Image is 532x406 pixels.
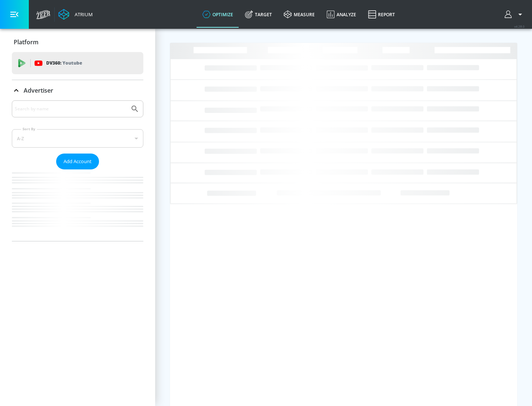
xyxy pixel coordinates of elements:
a: Target [239,1,278,28]
a: measure [278,1,321,28]
p: DV360: [46,59,82,67]
a: Atrium [58,9,93,20]
div: A-Z [12,129,143,148]
div: Advertiser [12,80,143,101]
button: Add Account [56,154,99,169]
a: Analyze [321,1,362,28]
p: Platform [14,38,38,46]
a: Report [362,1,401,28]
nav: list of Advertiser [12,169,143,241]
div: Advertiser [12,100,143,241]
p: Advertiser [24,86,53,94]
p: Youtube [62,59,82,67]
input: Search by name [15,104,127,114]
a: optimize [197,1,239,28]
div: Platform [12,32,143,52]
label: Sort By [21,127,37,131]
span: Add Account [64,157,92,166]
div: Atrium [72,11,93,18]
span: v 4.28.0 [514,24,525,28]
div: DV360: Youtube [12,52,143,74]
